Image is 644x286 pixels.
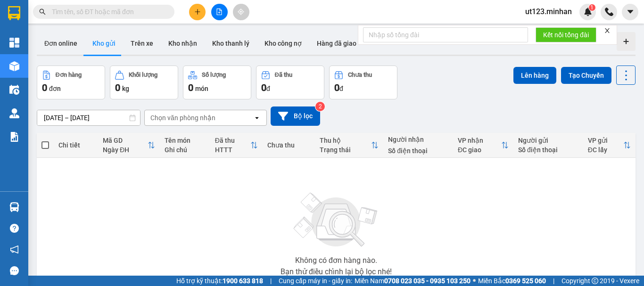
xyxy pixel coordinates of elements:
[458,146,501,154] div: ĐC giao
[85,32,123,55] button: Kho gửi
[58,141,93,149] div: Chi tiết
[9,38,19,48] img: dashboard-icon
[289,187,383,253] img: svg+xml;base64,PHN2ZyBjbGFzcz0ibGlzdC1wbHVnX19zdmciIHhtbG5zPSJodHRwOi8vd3d3LnczLm9yZy8yMDAwL3N2Zy...
[261,82,266,93] span: 0
[473,279,476,283] span: ⚪️
[37,65,105,99] button: Đơn hàng0đơn
[315,102,325,111] sup: 2
[9,132,19,142] img: solution-icon
[384,277,471,285] strong: 0708 023 035 - 0935 103 250
[42,82,47,93] span: 0
[589,4,595,11] sup: 1
[583,133,636,158] th: Toggle SortBy
[315,133,383,158] th: Toggle SortBy
[253,114,261,122] svg: open
[98,133,160,158] th: Toggle SortBy
[129,72,157,78] div: Khối lượng
[588,137,623,144] div: VP gửi
[211,4,228,20] button: file-add
[216,8,223,15] span: file-add
[49,85,61,92] span: đơn
[295,257,377,264] div: Không có đơn hàng nào.
[279,276,352,286] span: Cung cấp máy in - giấy in:
[388,136,448,143] div: Người nhận
[626,8,635,16] span: caret-down
[309,32,364,55] button: Hàng đã giao
[584,8,592,16] img: icon-new-feature
[223,277,263,285] strong: 1900 633 818
[388,147,448,155] div: Số điện thoại
[536,27,596,42] button: Kết nối tổng đài
[604,27,611,34] span: close
[165,137,206,144] div: Tên món
[194,8,201,15] span: plus
[588,146,623,154] div: ĐC lấy
[270,276,272,286] span: |
[543,30,589,40] span: Kết nối tổng đài
[256,65,324,99] button: Đã thu0đ
[271,106,320,126] button: Bộ lọc
[37,32,85,55] button: Đơn online
[210,133,263,158] th: Toggle SortBy
[9,85,19,95] img: warehouse-icon
[202,72,226,78] div: Số lượng
[37,110,140,125] input: Select a date range.
[189,4,206,20] button: plus
[161,32,205,55] button: Kho nhận
[518,146,578,154] div: Số điện thoại
[183,65,251,99] button: Số lượng0món
[320,137,371,144] div: Thu hộ
[518,137,578,144] div: Người gửi
[513,67,556,84] button: Lên hàng
[10,266,19,275] span: message
[605,8,613,16] img: phone-icon
[592,278,598,284] span: copyright
[52,7,163,17] input: Tìm tên, số ĐT hoặc mã đơn
[339,85,343,92] span: đ
[622,4,638,20] button: caret-down
[363,27,528,42] input: Nhập số tổng đài
[329,65,397,99] button: Chưa thu0đ
[176,276,263,286] span: Hỗ trợ kỹ thuật:
[123,32,161,55] button: Trên xe
[9,61,19,71] img: warehouse-icon
[150,113,215,123] div: Chọn văn phòng nhận
[275,72,292,78] div: Đã thu
[453,133,513,158] th: Toggle SortBy
[561,67,611,84] button: Tạo Chuyến
[195,85,208,92] span: món
[518,6,579,17] span: ut123.minhan
[233,4,249,20] button: aim
[355,276,471,286] span: Miền Nam
[590,4,594,11] span: 1
[215,146,250,154] div: HTTT
[9,108,19,118] img: warehouse-icon
[478,276,546,286] span: Miền Bắc
[281,268,392,276] div: Bạn thử điều chỉnh lại bộ lọc nhé!
[334,82,339,93] span: 0
[10,245,19,254] span: notification
[110,65,178,99] button: Khối lượng0kg
[39,8,46,15] span: search
[267,141,310,149] div: Chưa thu
[103,137,148,144] div: Mã GD
[9,202,19,212] img: warehouse-icon
[553,276,554,286] span: |
[188,82,193,93] span: 0
[238,8,244,15] span: aim
[458,137,501,144] div: VP nhận
[320,146,371,154] div: Trạng thái
[8,6,20,20] img: logo-vxr
[122,85,129,92] span: kg
[205,32,257,55] button: Kho thanh lý
[10,224,19,233] span: question-circle
[215,137,250,144] div: Đã thu
[257,32,309,55] button: Kho công nợ
[505,277,546,285] strong: 0369 525 060
[348,72,372,78] div: Chưa thu
[617,32,636,51] div: Tạo kho hàng mới
[103,146,148,154] div: Ngày ĐH
[266,85,270,92] span: đ
[56,72,82,78] div: Đơn hàng
[165,146,206,154] div: Ghi chú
